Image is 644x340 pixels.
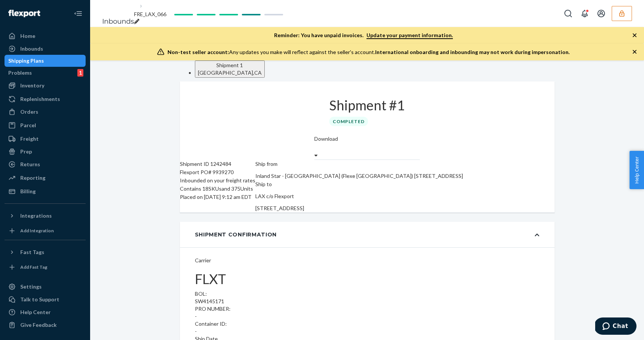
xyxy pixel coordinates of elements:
[195,257,540,264] p: Carrier
[5,210,86,222] button: Integrations
[134,11,166,17] span: FRE_LAX_066
[8,69,32,77] div: Problems
[77,69,83,77] div: 1
[167,48,570,56] div: Any updates you make will reflect against the seller's account.
[20,283,42,290] div: Settings
[20,32,35,40] div: Home
[5,261,86,273] a: Add Fast Tag
[195,272,540,287] h1: FLXT
[5,281,86,293] a: Settings
[180,185,255,193] div: Contains 18 SKUs and 375 Units
[195,290,540,305] div: BOL:
[5,185,86,197] a: Billing
[5,293,86,305] button: Talk to Support
[5,80,86,92] a: Inventory
[255,160,463,168] p: Ship from
[198,69,262,77] div: [GEOGRAPHIC_DATA] , CA
[5,319,86,331] button: Give Feedback
[594,6,609,21] button: Open account menu
[5,30,86,42] a: Home
[20,161,40,168] div: Returns
[216,62,243,68] span: Shipment 1
[20,82,44,89] div: Inventory
[195,328,540,335] div: -
[255,173,463,179] span: Inland Star - [GEOGRAPHIC_DATA] (Flexe [GEOGRAPHIC_DATA]) [STREET_ADDRESS]
[20,296,59,303] div: Talk to Support
[20,227,54,234] div: Add Integration
[5,55,86,67] a: Shipping Plans
[195,60,265,78] button: Shipment 1[GEOGRAPHIC_DATA],CA
[366,32,453,39] a: Update your payment information.
[255,192,463,200] p: LAX c/o Flexport
[195,298,540,305] div: SW4145171
[577,6,592,21] button: Open notifications
[5,67,86,79] a: Problems1
[71,6,86,21] button: Close Navigation
[180,168,255,176] div: Flexport PO# 9939270
[195,231,277,238] div: Shipment Confirmation
[5,43,86,55] a: Inbounds
[8,57,44,65] div: Shipping Plans
[180,160,255,168] div: Shipment ID 1242484
[5,306,86,318] a: Help Center
[329,98,405,113] h1: Shipment #1
[314,135,338,143] label: Download
[20,148,32,155] div: Prep
[5,119,86,131] a: Parcel
[20,248,44,256] div: Fast Tags
[329,117,368,126] div: Completed
[274,32,453,39] p: Reminder: You have unpaid invoices.
[5,146,86,158] a: Prep
[20,308,51,316] div: Help Center
[255,180,463,188] p: Ship to
[167,49,229,55] span: Non-test seller account:
[195,305,540,320] div: PRO NUMBER:
[8,10,40,17] img: Flexport logo
[195,320,540,335] div: Container ID:
[561,6,576,21] button: Open Search Box
[255,205,304,211] span: [STREET_ADDRESS]
[20,45,43,53] div: Inbounds
[5,172,86,184] a: Reporting
[195,313,540,320] div: -
[595,317,636,336] iframe: Opens a widget where you can chat to one of our agents
[5,158,86,170] a: Returns
[5,133,86,145] a: Freight
[20,188,36,195] div: Billing
[20,321,57,329] div: Give Feedback
[5,225,86,237] a: Add Integration
[102,17,134,26] a: Inbounds
[180,176,255,185] div: Inbounded on your freight rates
[5,246,86,258] button: Fast Tags
[180,193,255,201] div: Placed on [DATE] 9:12 am EDT
[20,212,52,220] div: Integrations
[20,135,39,143] div: Freight
[375,49,570,55] span: International onboarding and inbounding may not work during impersonation.
[5,106,86,118] a: Orders
[20,264,47,270] div: Add Fast Tag
[5,93,86,105] a: Replenishments
[20,122,36,129] div: Parcel
[20,108,38,116] div: Orders
[629,151,644,189] button: Help Center
[20,95,60,103] div: Replenishments
[20,174,45,182] div: Reporting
